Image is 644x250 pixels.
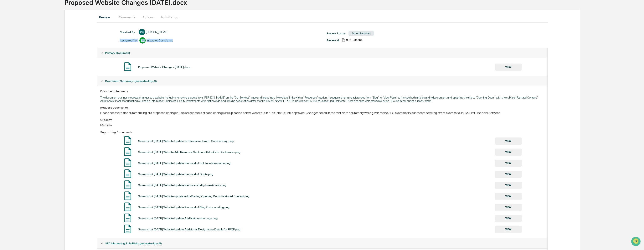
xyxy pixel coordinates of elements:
[326,32,346,35] div: Review Status:
[105,242,162,245] span: SEC Marketing Rule Risk
[30,53,34,56] div: 🗄️
[123,157,133,168] img: Document Icon
[105,51,130,55] span: Primary Document
[495,215,522,222] button: VIEW
[97,58,547,76] div: Primary Document
[139,29,145,35] div: KH
[29,70,50,74] a: Powered byPylon
[14,36,53,39] div: We're available if you need us!
[120,39,137,42] div: Assigned To:
[4,32,12,39] img: 1746055101610-c473b297-6a78-478c-a979-82029cc54cd1
[8,52,27,57] span: Preclearance
[133,79,157,83] u: (generated by AI)
[349,31,374,36] div: Action Required
[138,195,249,198] div: Screenshot [DATE] Website update Add Wording Opening Doors Featured Content.png
[123,180,133,190] img: Document Icon
[495,182,522,189] button: VIEW
[138,139,234,143] div: Screenshot [DATE] Website Update to Streamline Link to Commentary .png
[29,51,53,58] a: 🗄️Attestations
[8,60,26,65] span: Data Lookup
[97,76,547,86] div: Document Summary (generated by AI)
[326,39,340,42] div: Review Id:
[97,86,547,238] div: Document Summary (generated by AI)
[495,160,522,167] button: VIEW
[123,169,133,179] img: Document Icon
[97,48,547,58] div: Primary Document
[495,149,522,156] button: VIEW
[100,106,544,109] div: Request Description
[139,37,146,44] div: IC
[123,213,133,223] img: Document Icon
[138,242,162,245] u: (generated by AI)
[105,79,157,83] span: Document Summary
[97,12,548,22] div: secondary tabs example
[138,150,240,154] div: Screenshot [DATE] Website Add Resource Section with Links to Disclosures.png
[495,64,522,71] button: VIEW
[2,59,28,66] a: 🔎Data Lookup
[146,30,168,34] div: [PERSON_NAME]
[100,118,544,121] div: Urgency
[100,90,544,93] div: Document Summary
[2,51,29,58] a: 🖐️Preclearance
[14,32,68,36] div: Start new chat
[41,71,50,74] span: Pylon
[123,202,133,212] img: Document Icon
[146,39,173,42] div: Integrated Compliance
[157,12,182,22] button: Activity Log
[120,30,137,34] div: Created By: ‎ ‎
[138,172,213,176] div: Screenshot [DATE] Website Update Removal of Quote.png
[138,65,191,69] div: Proposed Website Changes [DATE].docx
[495,171,522,178] button: VIEW
[631,236,642,247] iframe: Open customer support
[97,12,115,22] button: Review
[100,111,544,115] div: Please see Word doc summarizing our proposed changes. The screenshots of each change are uploaded...
[123,224,133,234] img: Document Icon
[4,61,7,64] div: 🔎
[139,12,157,22] button: Actions
[97,238,547,248] div: SEC Marketing Rule Risk (generated by AI)
[495,226,522,233] button: VIEW
[34,52,52,57] span: Attestations
[123,61,133,72] img: Document Icon
[123,135,133,146] img: Document Icon
[138,184,227,187] div: Screenshot [DATE] Website Update Remove Fidelity Investments.png
[138,228,240,231] div: Screenshot [DATE] Website Update Additional Designation Details for FPQP.png
[71,33,76,38] button: Start new chat
[4,53,7,56] div: 🖐️
[123,191,133,201] img: Document Icon
[138,217,218,220] div: Screenshot [DATE] Website Update Add Nationwide Logo.png
[115,12,139,22] button: Comments
[495,204,522,211] button: VIEW
[123,146,133,157] img: Document Icon
[495,137,522,145] button: VIEW
[495,193,522,200] button: VIEW
[138,161,231,165] div: Screenshot [DATE] Website Update Removal of Link to e-Newsletter.png
[4,9,76,15] p: How can we help?
[100,96,544,102] p: The document outlines proposed changes to a website, including removing a quote from [PERSON_NAME...
[100,130,544,134] div: Supporting Documents
[138,206,230,209] div: Screenshot [DATE] Website Update Removal of Blog Posts wording.png
[100,123,544,127] div: Medium
[346,39,362,42] span: 461ca549-6aca-4b99-8143-cfa6e4799c6d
